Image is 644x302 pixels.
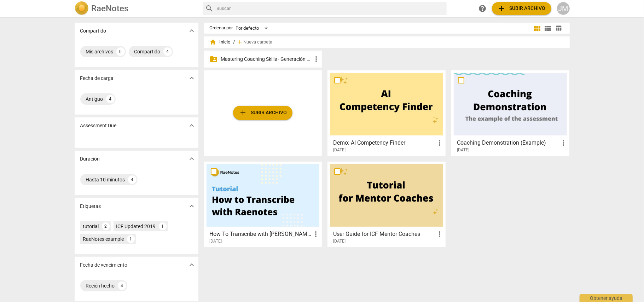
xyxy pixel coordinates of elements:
[544,24,552,33] span: view_list
[86,176,125,183] div: Hasta 10 minutos
[127,235,135,243] div: 1
[557,2,570,15] button: JM
[186,25,197,36] button: Mostrar más
[83,236,124,243] div: RaeNotes example
[454,73,567,153] a: Coaching Demonstration (Example)[DATE]
[210,25,233,31] div: Ordenar por
[134,48,161,55] div: Compartido
[116,223,156,230] div: ICF Updated 2019
[186,73,197,83] button: Mostrar más
[543,23,553,34] button: Lista
[128,175,137,184] div: 4
[205,4,214,13] span: search
[86,95,103,103] div: Antiguo
[186,153,197,164] button: Mostrar más
[210,39,217,46] span: home
[559,139,568,147] span: more_vert
[217,3,444,14] input: Buscar
[244,40,273,45] span: Nueva carpeta
[330,164,443,244] a: User Guide for ICF Mentor Coaches[DATE]
[532,23,543,34] button: Cuadrícula
[80,203,101,210] p: Etiquetas
[330,73,443,153] a: Demo: AI Competency Finder[DATE]
[492,2,551,15] button: Subir
[116,47,125,56] div: 0
[457,139,559,147] h3: Coaching Demonstration (Example)
[553,23,564,34] button: Tabla
[233,106,292,120] button: Subir
[476,2,489,15] a: Obtener ayuda
[210,230,312,238] h3: How To Transcribe with RaeNotes
[92,4,129,13] h2: RaeNotes
[435,230,444,238] span: more_vert
[533,24,542,33] span: view_module
[478,4,487,13] span: help
[186,260,197,270] button: Mostrar más
[333,147,346,153] span: [DATE]
[186,201,197,211] button: Mostrar más
[312,55,320,63] span: more_vert
[187,27,196,35] span: expand_more
[163,47,172,56] div: 4
[457,147,469,153] span: [DATE]
[187,202,196,210] span: expand_more
[80,155,100,163] p: Duración
[207,164,320,244] a: How To Transcribe with [PERSON_NAME][DATE]
[187,74,196,82] span: expand_more
[333,230,435,238] h3: User Guide for ICF Mentor Coaches
[221,56,312,63] p: Mastering Coaching Skills - Generación 32
[75,1,197,16] a: LogoRaeNotes
[333,238,346,244] span: [DATE]
[236,23,271,34] div: Por defecto
[580,294,633,302] div: Obtener ayuda
[118,281,126,290] div: 4
[312,230,320,238] span: more_vert
[102,222,110,230] div: 2
[555,25,562,31] span: table_chart
[210,238,222,244] span: [DATE]
[210,39,231,46] span: Inicio
[187,121,196,130] span: expand_more
[86,282,115,289] div: Recién hecho
[498,4,506,13] span: add
[106,95,115,103] div: 4
[187,155,196,163] span: expand_more
[86,48,114,55] div: Mis archivos
[80,75,114,82] p: Fecha de carga
[80,122,117,129] p: Assessment Due
[210,55,218,63] span: folder_shared
[239,109,287,117] span: Subir archivo
[239,109,247,117] span: add
[187,261,196,269] span: expand_more
[333,139,435,147] h3: Demo: AI Competency Finder
[233,40,235,45] span: /
[435,139,444,147] span: more_vert
[498,4,546,13] span: Subir archivo
[83,223,99,230] div: tutorial
[159,222,167,230] div: 1
[80,27,106,35] p: Compartido
[186,120,197,131] button: Mostrar más
[80,261,128,269] p: Fecha de vencimiento
[75,1,89,16] img: Logo
[237,39,244,46] span: add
